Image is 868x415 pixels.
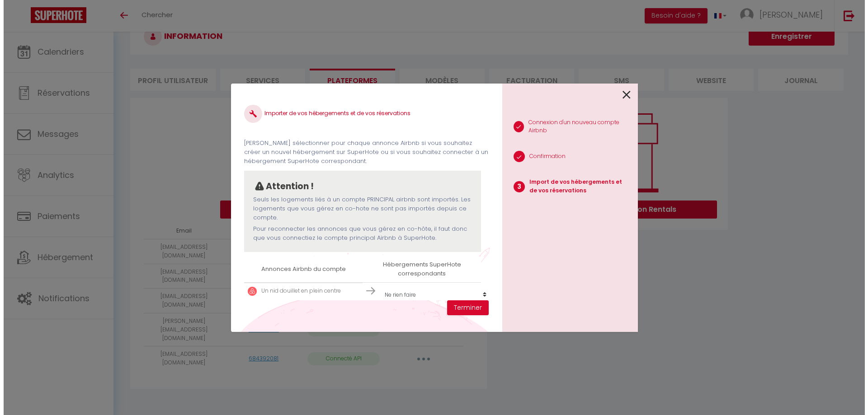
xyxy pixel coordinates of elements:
p: Pour reconnecter les annonces que vous gérez en co-hôte, il faut donc que vous connectiez le comp... [250,224,468,243]
p: Connexion d'un nouveau compte Airbnb [525,118,627,135]
th: Hébergements SuperHote correspondants [359,256,477,282]
p: [PERSON_NAME] sélectionner pour chaque annonce Airbnb si vous souhaitez créer un nouvel hébergeme... [241,139,485,166]
button: Terminer [443,300,485,316]
p: Attention ! [262,180,310,193]
p: Confirmation [526,152,562,161]
h4: Importer de vos hébergements et de vos réservations [241,105,485,123]
span: 3 [510,181,521,192]
p: Import de vos hébergements et de vos réservations [526,178,627,195]
p: Seuls les logements liés à un compte PRINCIPAL airbnb sont importés. Les logements que vous gérez... [250,195,468,223]
th: Annonces Airbnb du compte [241,256,359,282]
p: Un nid douillet en plein centre [258,287,337,295]
iframe: Chat [823,374,854,408]
button: Ouvrir le widget de chat LiveChat [7,4,34,31]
